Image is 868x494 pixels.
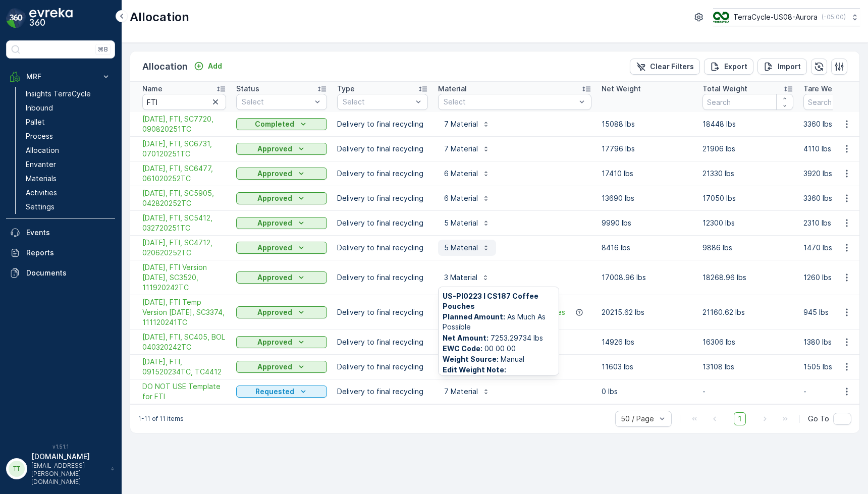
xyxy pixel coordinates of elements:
button: Completed [236,118,327,130]
p: 3 Material [444,272,477,283]
p: Completed [255,119,294,129]
p: Status [236,84,259,94]
p: Approved [257,337,292,347]
p: Approved [257,193,292,203]
a: Activities [22,186,115,200]
p: 18268.96 lbs [702,272,793,283]
p: [DOMAIN_NAME] [31,452,106,462]
p: 18448 lbs [702,119,793,129]
span: [DATE], FTI, SC405, BOL 040320242TC [142,332,226,352]
p: Name [142,84,162,94]
p: Delivery to final recycling [337,243,428,253]
a: 11/25/24, FTI Version Nov 2024, SC3520, 111920242TC [142,262,226,293]
img: image_ci7OI47.png [713,12,729,23]
span: [DATE], FTI Temp Version [DATE], SC3374, 111120241TC [142,297,226,327]
a: 4/5/24, FTI, SC405, BOL 040320242TC [142,332,226,352]
span: [DATE], FTI, SC5412, 032720251TC [142,213,226,233]
p: Allocation [142,60,188,74]
p: Approved [257,169,292,179]
p: 5 Material [444,218,478,228]
p: Events [26,228,111,238]
p: 14926 lbs [602,337,692,347]
a: 11/11/24, FTI Temp Version Nov 2024, SC3374, 111120241TC [142,297,226,327]
p: 7 Material [444,144,478,154]
a: DO NOT USE Template for FTI [142,381,226,402]
button: Approved [236,242,327,254]
p: Delivery to final recycling [337,362,428,372]
p: Delivery to final recycling [337,193,428,203]
p: ⌘B [98,45,108,53]
p: Delivery to final recycling [337,307,428,317]
a: Inbound [22,101,115,115]
a: 09/08/25, FTI, SC7720, 090820251TC [142,114,226,134]
button: 5 Material [438,215,496,231]
button: 7 Material [438,141,496,157]
input: Search [142,94,226,110]
button: Approved [236,306,327,318]
p: Delivery to final recycling [337,218,428,228]
a: Insights TerraCycle [22,87,115,101]
button: Export [704,59,753,75]
p: Insights TerraCycle [26,89,91,99]
div: TT [9,461,25,477]
p: 6 Material [444,193,478,203]
a: Reports [6,243,115,263]
button: Add [190,60,226,72]
p: MRF [26,72,95,82]
p: 1-11 of 11 items [138,415,184,423]
p: 20215.62 lbs [602,307,692,317]
button: Approved [236,143,327,155]
span: 1 [734,412,746,425]
b: EWC Code : [443,344,482,353]
b: Edit Weight Note : [443,365,506,374]
p: 13108 lbs [702,362,793,372]
p: ( -05:00 ) [822,13,846,21]
span: [DATE], FTI, SC4712, 020620252TC [142,238,226,258]
a: 06/13/25, FTI, SC6477, 061020252TC [142,163,226,184]
p: 17008.96 lbs [602,272,692,283]
button: Approved [236,361,327,373]
span: 00 00 00 [443,344,555,354]
button: 6 Material [438,190,496,206]
p: Delivery to final recycling [337,119,428,129]
p: Documents [26,268,111,278]
p: Approved [257,243,292,253]
p: 0 lbs [602,387,692,397]
p: Requested [255,387,294,397]
b: Weight Source : [443,355,499,363]
button: Approved [236,271,327,284]
a: 04/01/25, FTI, SC5412, 032720251TC [142,213,226,233]
p: Add [208,61,222,71]
p: 8416 lbs [602,243,692,253]
span: [DATE], FTI, 091520234TC, TC4412 [142,357,226,377]
p: Settings [26,202,55,212]
p: TerraCycle-US08-Aurora [733,12,818,22]
p: 5 Material [444,243,478,253]
p: Approved [257,272,292,283]
p: 15088 lbs [602,119,692,129]
p: 7 Material [444,387,478,397]
span: US-PI0223 I CS187 Coffee Pouches [443,291,555,311]
p: 17796 lbs [602,144,692,154]
button: Approved [236,192,327,204]
a: 9/19/23, FTI, 091520234TC, TC4412 [142,357,226,377]
a: Documents [6,263,115,283]
p: Allocation [26,145,59,155]
a: Allocation [22,143,115,157]
a: 02/07/25, FTI, SC4712, 020620252TC [142,238,226,258]
p: Envanter [26,159,56,170]
button: Clear Filters [630,59,700,75]
p: 9886 lbs [702,243,793,253]
a: Pallet [22,115,115,129]
span: [DATE], FTI, SC5905, 042820252TC [142,188,226,208]
p: Select [444,97,576,107]
p: Approved [257,218,292,228]
button: 7 Material [438,383,496,400]
span: v 1.51.1 [6,444,115,450]
p: 21330 lbs [702,169,793,179]
button: TerraCycle-US08-Aurora(-05:00) [713,8,860,26]
p: Clear Filters [650,62,694,72]
p: Delivery to final recycling [337,272,428,283]
span: Go To [808,414,829,424]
